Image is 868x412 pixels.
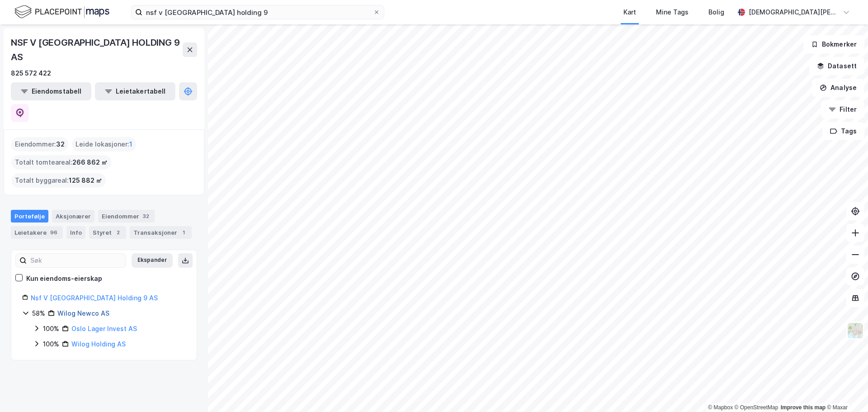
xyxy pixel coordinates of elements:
[708,404,733,411] a: Mapbox
[72,157,108,168] span: 266 862 ㎡
[803,35,864,53] button: Bokmerker
[847,322,864,339] img: Z
[11,210,48,223] div: Portefølje
[781,404,826,411] a: Improve this map
[179,228,188,237] div: 1
[130,226,192,239] div: Transaksjoner
[129,139,132,150] span: 1
[11,173,106,188] div: Totalt byggareal :
[71,340,126,348] a: Wilog Holding AS
[57,309,109,317] a: Wilog Newco AS
[11,155,111,170] div: Totalt tomteareal :
[11,82,91,100] button: Eiendomstabell
[48,228,59,237] div: 96
[14,4,109,20] img: logo.f888ab2527a4732fd821a326f86c7f29.svg
[812,79,864,97] button: Analyse
[11,68,51,79] div: 825 572 422
[656,7,689,18] div: Mine Tags
[809,57,864,75] button: Datasett
[98,210,155,223] div: Eiendommer
[69,175,102,186] span: 125 882 ㎡
[11,35,183,64] div: NSF V [GEOGRAPHIC_DATA] HOLDING 9 AS
[735,404,778,411] a: OpenStreetMap
[43,323,59,334] div: 100%
[95,82,175,100] button: Leietakertabell
[89,226,126,239] div: Styret
[11,226,63,239] div: Leietakere
[26,273,102,284] div: Kun eiendoms-eierskap
[71,325,137,332] a: Oslo Lager Invest AS
[749,7,839,18] div: [DEMOGRAPHIC_DATA][PERSON_NAME]
[11,137,68,152] div: Eiendommer :
[822,122,864,140] button: Tags
[142,5,373,19] input: Søk på adresse, matrikkel, gårdeiere, leietakere eller personer
[43,339,59,350] div: 100%
[708,7,724,18] div: Bolig
[66,226,85,239] div: Info
[56,139,65,150] span: 32
[27,254,126,267] input: Søk
[132,253,173,268] button: Ekspander
[31,294,158,302] a: Nsf V [GEOGRAPHIC_DATA] Holding 9 AS
[32,308,45,319] div: 58%
[72,137,136,152] div: Leide lokasjoner :
[623,7,636,18] div: Kart
[113,228,123,237] div: 2
[821,100,864,118] button: Filter
[823,369,868,412] iframe: Chat Widget
[52,210,94,223] div: Aksjonærer
[141,212,151,221] div: 32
